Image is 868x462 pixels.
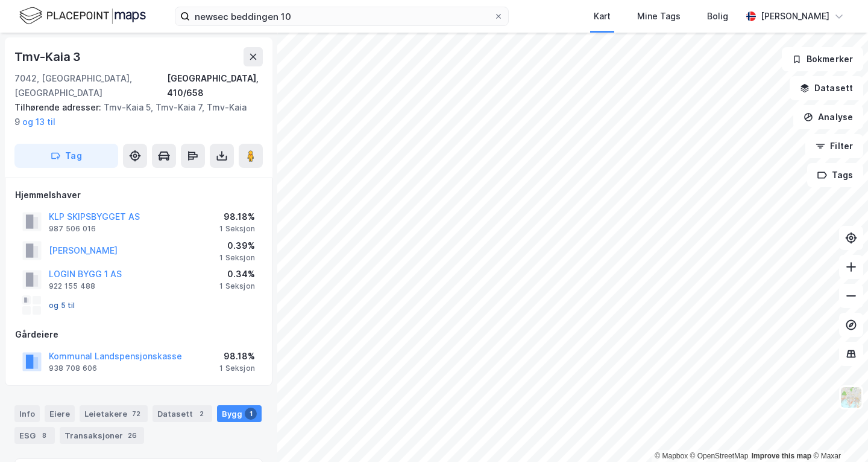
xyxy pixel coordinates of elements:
[217,405,262,422] div: Bygg
[80,405,148,422] div: Leietakere
[14,100,253,129] div: Tmv-Kaia 5, Tmv-Kaia 7, Tmv-Kaia 9
[219,281,255,291] div: 1 Seksjon
[219,364,255,373] div: 1 Seksjon
[15,327,262,342] div: Gårdeiere
[14,47,83,66] div: Tmv-Kaia 3
[14,405,40,422] div: Info
[219,224,255,234] div: 1 Seksjon
[49,364,97,373] div: 938 708 606
[594,9,611,24] div: Kart
[219,253,255,263] div: 1 Seksjon
[14,71,167,100] div: 7042, [GEOGRAPHIC_DATA], [GEOGRAPHIC_DATA]
[793,105,863,129] button: Analyse
[752,452,811,460] a: Improve this map
[15,188,262,202] div: Hjemmelshaver
[38,429,50,441] div: 8
[19,5,146,27] img: logo.f888ab2527a4732fd821a326f86c7f29.svg
[219,239,255,253] div: 0.39%
[130,408,143,420] div: 72
[808,404,868,462] div: Kontrollprogram for chat
[655,452,688,460] a: Mapbox
[153,405,212,422] div: Datasett
[761,9,829,24] div: [PERSON_NAME]
[219,349,255,364] div: 98.18%
[637,9,681,24] div: Mine Tags
[690,452,749,460] a: OpenStreetMap
[49,281,95,291] div: 922 155 488
[49,224,96,234] div: 987 506 016
[219,267,255,281] div: 0.34%
[14,427,55,444] div: ESG
[807,163,863,187] button: Tags
[808,404,868,462] iframe: Chat Widget
[60,427,144,444] div: Transaksjoner
[782,47,863,71] button: Bokmerker
[805,134,863,158] button: Filter
[14,102,104,112] span: Tilhørende adresser:
[14,144,118,168] button: Tag
[195,408,207,420] div: 2
[190,7,494,25] input: Søk på adresse, matrikkel, gårdeiere, leietakere eller personer
[219,210,255,224] div: 98.18%
[167,71,263,100] div: [GEOGRAPHIC_DATA], 410/658
[840,386,863,409] img: Z
[707,9,728,24] div: Bolig
[45,405,75,422] div: Eiere
[245,408,257,420] div: 1
[125,429,139,441] div: 26
[790,76,863,100] button: Datasett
